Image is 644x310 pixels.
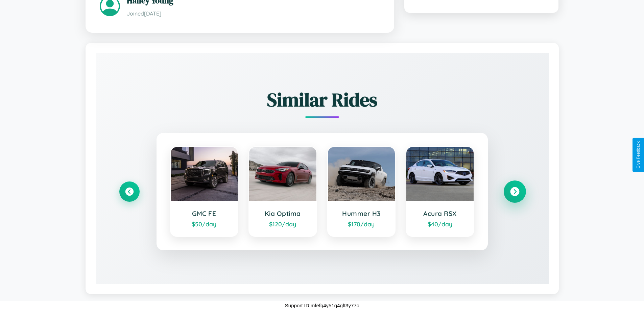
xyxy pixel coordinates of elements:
a: Acura RSX$40/day [406,146,474,237]
div: $ 120 /day [256,220,310,228]
p: Support ID: mfefq4y51q4gft3y77c [285,301,359,310]
h3: GMC FE [177,209,231,218]
div: $ 50 /day [177,220,231,228]
p: Joined [DATE] [127,9,380,19]
a: Kia Optima$120/day [248,146,317,237]
h3: Kia Optima [256,209,310,218]
h2: Similar Rides [119,87,525,113]
h3: Hummer H3 [335,209,388,218]
a: Hummer H3$170/day [327,146,396,237]
h3: Acura RSX [413,209,467,218]
div: $ 170 /day [335,220,388,228]
a: GMC FE$50/day [170,146,239,237]
div: Give Feedback [636,141,641,169]
div: $ 40 /day [413,220,467,228]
